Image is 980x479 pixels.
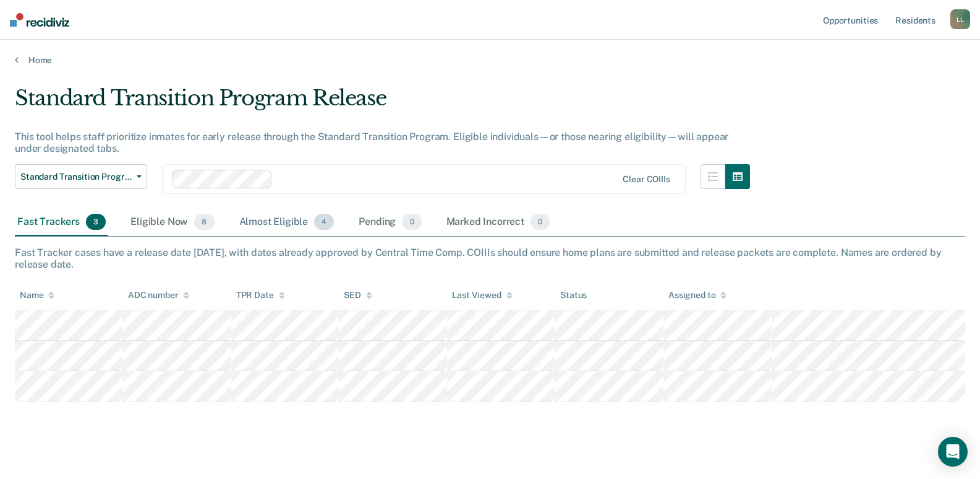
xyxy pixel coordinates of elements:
[15,247,965,270] div: Fast Tracker cases have a release date [DATE], with dates already approved by Central Time Comp. ...
[15,164,147,189] button: Standard Transition Program Release
[452,290,512,301] div: Last Viewed
[20,290,54,301] div: Name
[236,290,285,301] div: TPR Date
[86,214,106,230] span: 3
[15,86,750,121] div: Standard Transition Program Release
[10,13,69,27] img: Recidiviz
[344,290,372,301] div: SED
[128,209,216,236] div: Eligible Now8
[668,290,726,301] div: Assigned to
[950,9,970,29] div: L L
[15,55,965,66] a: Home
[356,209,424,236] div: Pending0
[20,172,132,182] span: Standard Transition Program Release
[560,290,587,301] div: Status
[15,131,750,154] div: This tool helps staff prioritize inmates for early release through the Standard Transition Progra...
[530,214,550,230] span: 0
[938,437,968,467] div: Open Intercom Messenger
[15,209,108,236] div: Fast Trackers3
[128,290,190,301] div: ADC number
[402,214,421,230] span: 0
[194,214,214,230] span: 8
[314,214,334,230] span: 4
[237,209,337,236] div: Almost Eligible4
[950,9,970,29] button: LL
[623,174,670,185] div: Clear COIIIs
[444,209,553,236] div: Marked Incorrect0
